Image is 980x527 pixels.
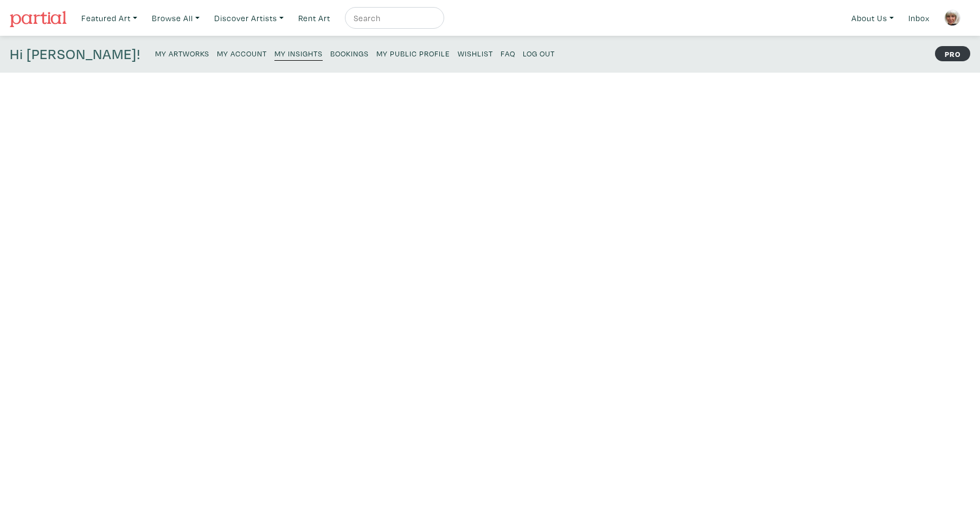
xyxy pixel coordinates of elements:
[293,7,335,29] a: Rent Art
[847,7,899,29] a: About Us
[523,48,555,59] small: Log Out
[501,46,515,60] a: FAQ
[76,7,142,29] a: Featured Art
[274,48,323,59] small: My Insights
[904,7,934,29] a: Inbox
[458,46,493,60] a: Wishlist
[10,46,140,63] h4: Hi [PERSON_NAME]!
[330,46,369,60] a: Bookings
[376,48,450,59] small: My Public Profile
[155,48,209,59] small: My Artworks
[935,46,970,61] strong: PRO
[274,46,323,61] a: My Insights
[458,48,493,59] small: Wishlist
[209,7,289,29] a: Discover Artists
[147,7,204,29] a: Browse All
[944,10,960,26] img: phpThumb.php
[376,46,450,60] a: My Public Profile
[501,48,515,59] small: FAQ
[217,48,267,59] small: My Account
[217,46,267,60] a: My Account
[330,48,369,59] small: Bookings
[353,11,434,25] input: Search
[155,46,209,60] a: My Artworks
[523,46,555,60] a: Log Out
